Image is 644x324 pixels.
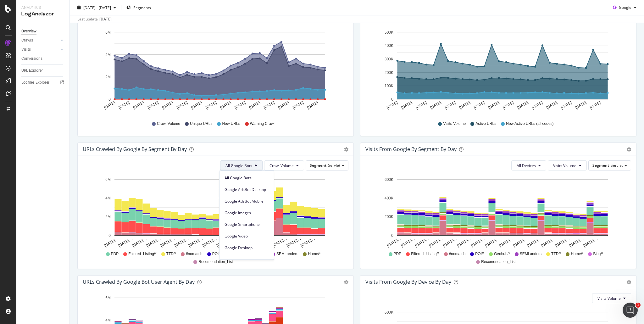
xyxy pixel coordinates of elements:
span: Segment [310,163,326,168]
text: 100K [385,84,393,88]
a: Logfiles Explorer [21,79,65,86]
div: gear [627,147,631,152]
text: [DATE] [176,100,188,110]
svg: A chart. [365,28,629,115]
span: New URLs [222,121,240,126]
text: 0 [108,233,111,238]
div: Crawls [21,37,33,44]
a: URL Explorer [21,67,65,74]
text: [DATE] [430,100,442,110]
div: LogAnalyzer [21,10,64,18]
div: Logfiles Explorer [21,79,49,86]
text: [DATE] [560,100,573,110]
text: [DATE] [205,100,217,110]
text: [DATE] [487,100,500,110]
text: [DATE] [234,100,247,110]
span: Recomendation_List [481,259,515,265]
span: #nomatch [449,251,466,257]
text: 0 [391,97,393,102]
text: [DATE] [386,100,398,110]
span: Google Video [225,233,269,239]
span: Google Desktop [225,245,269,250]
span: Visits Volume [443,121,466,126]
text: 600K [385,177,393,182]
span: Filtered_Listing/* [411,251,439,257]
span: SEMLanders [276,251,298,257]
text: [DATE] [458,100,471,110]
button: Visits Volume [548,160,587,170]
text: [DATE] [147,100,159,110]
span: Servlet [328,163,340,168]
span: Geohub/* [494,251,510,257]
span: POI/* [212,251,221,257]
span: Home/* [308,251,320,257]
span: Unique URLs [190,121,212,126]
text: 6M [105,30,111,35]
span: PDP [111,251,119,257]
button: All Devices [511,160,546,170]
button: [DATE] - [DATE] [75,3,119,13]
span: Segment [592,163,609,168]
button: Google [610,3,639,13]
span: PDP [394,251,402,257]
span: Crawl Volume [269,163,294,168]
text: 6M [105,177,111,182]
button: Crawl Volume [264,160,304,170]
a: Crawls [21,37,59,44]
span: 1 [636,303,641,308]
text: 2M [105,75,111,79]
svg: A chart. [83,176,346,249]
text: [DATE] [444,100,457,110]
span: SEMLanders [520,251,541,257]
text: 500K [385,30,393,35]
span: Home/* [571,251,583,257]
span: Visits Volume [597,296,621,301]
a: Overview [21,28,65,35]
text: 4M [105,53,111,57]
span: Google Smartphone [225,221,269,227]
svg: A chart. [365,176,629,249]
div: gear [344,147,348,152]
div: Conversions [21,55,42,62]
button: All Google Bots [220,160,263,170]
div: Visits From Google By Device By Day [365,279,451,285]
text: [DATE] [306,100,319,110]
div: URLs Crawled by Google By Segment By Day [83,146,187,152]
div: [DATE] [99,16,112,22]
text: [DATE] [415,100,428,110]
text: 400K [385,44,393,48]
span: All Google Bots [225,163,252,168]
text: [DATE] [292,100,304,110]
span: Google Images [225,210,269,215]
span: All Devices [517,163,536,168]
span: Google [619,5,631,10]
span: Recomendation_List [198,259,233,265]
text: [DATE] [589,100,602,110]
div: Analytics [21,5,64,10]
text: [DATE] [263,100,275,110]
span: TTD/* [166,251,176,257]
text: 0 [108,97,111,102]
text: 4M [105,318,111,322]
iframe: Intercom live chat [623,303,638,318]
div: Visits from Google By Segment By Day [365,146,457,152]
span: Segments [133,5,151,10]
button: Segments [124,3,153,13]
span: Google AdSense Mobile [225,256,269,262]
text: 200K [385,70,393,75]
text: [DATE] [473,100,486,110]
div: URLs Crawled by Google bot User Agent By Day [83,279,195,285]
text: [DATE] [502,100,514,110]
span: Google AdsBot Mobile [225,198,269,204]
text: [DATE] [248,100,261,110]
a: Visits [21,46,59,53]
span: Blog/* [593,251,603,257]
text: [DATE] [546,100,558,110]
a: Conversions [21,55,65,62]
text: [DATE] [219,100,232,110]
text: [DATE] [161,100,174,110]
span: [DATE] - [DATE] [83,5,111,10]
